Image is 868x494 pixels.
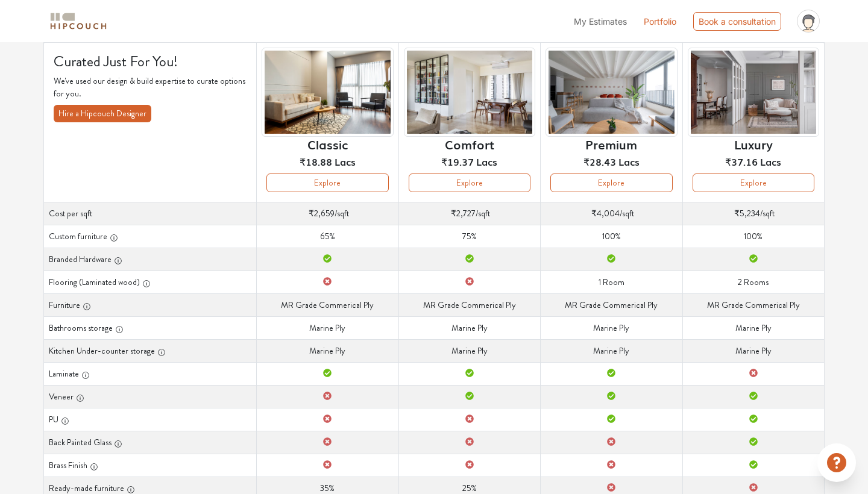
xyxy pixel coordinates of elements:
[44,408,257,431] th: PU
[335,154,356,169] span: Lacs
[309,207,335,219] span: ₹2,659
[682,293,824,316] td: MR Grade Commerical Ply
[44,293,257,316] th: Furniture
[44,225,257,248] th: Custom furniture
[734,137,773,151] h6: Luxury
[618,154,640,169] span: Lacs
[541,225,682,248] td: 100%
[541,202,682,225] td: /sqft
[307,137,348,151] h6: Classic
[262,48,393,137] img: header-preview
[398,339,540,362] td: Marine Ply
[54,52,247,70] h4: Curated Just For You!
[734,207,760,219] span: ₹5,234
[44,270,257,293] th: Flooring (Laminated wood)
[54,75,247,100] p: We've used our design & build expertise to curate options for you.
[404,48,535,137] img: header-preview
[398,316,540,339] td: Marine Ply
[44,339,257,362] th: Kitchen Under-counter storage
[682,225,824,248] td: 100%
[546,48,677,137] img: header-preview
[44,316,257,339] th: Bathrooms storage
[398,202,540,225] td: /sqft
[682,316,824,339] td: Marine Ply
[266,174,388,192] button: Explore
[693,12,781,31] div: Book a consultation
[257,202,398,225] td: /sqft
[54,105,151,122] button: Hire a Hipcouch Designer
[725,154,758,169] span: ₹37.16
[44,431,257,454] th: Back Painted Glass
[257,316,398,339] td: Marine Ply
[409,174,530,192] button: Explore
[300,154,332,169] span: ₹18.88
[688,48,819,137] img: header-preview
[541,270,682,293] td: 1 Room
[44,248,257,270] th: Branded Hardware
[644,15,676,28] a: Portfolio
[476,154,497,169] span: Lacs
[682,270,824,293] td: 2 Rooms
[48,11,108,32] img: logo-horizontal.svg
[574,16,627,27] span: My Estimates
[585,137,637,151] h6: Premium
[257,339,398,362] td: Marine Ply
[398,225,540,248] td: 75%
[693,174,814,192] button: Explore
[44,362,257,385] th: Laminate
[257,225,398,248] td: 65%
[48,8,108,35] span: logo-horizontal.svg
[541,316,682,339] td: Marine Ply
[541,293,682,316] td: MR Grade Commerical Ply
[682,339,824,362] td: Marine Ply
[398,293,540,316] td: MR Grade Commerical Ply
[44,202,257,225] th: Cost per sqft
[760,154,781,169] span: Lacs
[441,154,474,169] span: ₹19.37
[541,339,682,362] td: Marine Ply
[257,293,398,316] td: MR Grade Commerical Ply
[451,207,476,219] span: ₹2,727
[550,174,672,192] button: Explore
[682,202,824,225] td: /sqft
[445,137,494,151] h6: Comfort
[583,154,616,169] span: ₹28.43
[44,454,257,477] th: Brass Finish
[591,207,620,219] span: ₹4,004
[44,385,257,408] th: Veneer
